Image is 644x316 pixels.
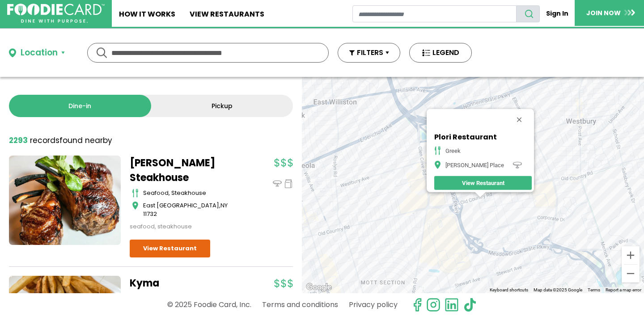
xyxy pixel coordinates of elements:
[151,95,293,117] a: Pickup
[410,298,424,312] svg: check us out on facebook
[434,160,441,169] img: map_icon.png
[9,46,65,59] button: Location
[588,287,600,292] a: Terms
[7,4,105,23] img: FoodieCard; Eat, Drink, Save, Donate
[130,240,210,257] a: View Restaurant
[534,287,582,292] span: Map data ©2025 Google
[302,77,644,293] div: Catrina
[284,179,293,188] img: pickup_icon.svg
[9,135,112,147] div: found nearby
[445,162,504,169] div: [PERSON_NAME] Place
[349,297,398,312] a: Privacy policy
[21,46,58,59] div: Location
[220,201,228,210] span: NY
[304,282,334,293] img: Google
[622,265,640,282] button: Zoom out
[143,201,241,219] div: ,
[130,276,241,291] a: Kyma
[262,297,338,312] a: Terms and conditions
[409,43,472,63] button: LEGEND
[338,43,400,63] button: FILTERS
[143,210,157,218] span: 11732
[9,135,28,146] strong: 2293
[143,201,219,210] span: East [GEOGRAPHIC_DATA]
[434,133,532,141] h5: Plori Restaurant
[132,201,139,210] img: map_icon.svg
[434,176,532,190] a: View Restaurant
[30,135,59,146] span: records
[132,189,139,198] img: cutlery_icon.svg
[516,5,540,22] button: search
[513,160,522,169] img: dinein_icon.png
[167,297,251,312] p: © 2025 Foodie Card, Inc.
[445,147,461,154] div: greek
[273,179,282,188] img: dinein_icon.svg
[304,282,334,293] a: Open this area in Google Maps (opens a new window)
[130,222,241,231] div: seafood, steakhouse
[606,287,641,292] a: Report a map error
[130,156,241,185] a: [PERSON_NAME] Steakhouse
[9,95,151,117] a: Dine-in
[143,189,241,198] div: seafood, steakhouse
[463,298,477,312] img: tiktok.svg
[434,146,441,155] img: cutlery_icon.png
[445,298,459,312] img: linkedin.svg
[540,5,575,22] a: Sign In
[622,246,640,264] button: Zoom in
[352,5,517,22] input: restaurant search
[490,287,528,293] button: Keyboard shortcuts
[508,109,530,131] button: Close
